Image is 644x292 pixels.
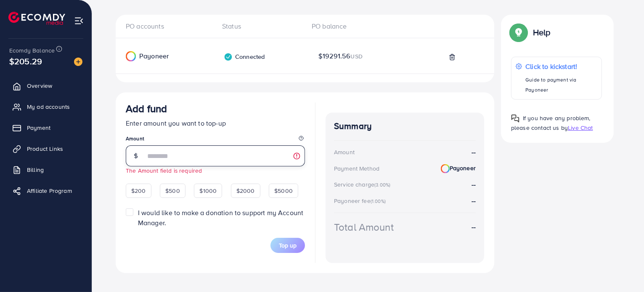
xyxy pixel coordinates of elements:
[27,103,70,111] span: My ad accounts
[472,147,476,157] strong: --
[27,82,52,90] span: Overview
[371,198,386,205] small: (1.00%)
[472,196,476,205] strong: --
[318,51,363,61] span: $19291.56
[472,180,476,189] strong: --
[27,124,50,132] span: Payment
[126,103,167,115] h3: Add fund
[9,46,55,55] span: Ecomdy Balance
[131,187,146,195] span: $200
[6,182,85,199] a: Affiliate Program
[533,27,551,37] p: Help
[525,61,597,71] p: Click to kickstart!
[6,140,85,157] a: Product Links
[568,124,593,132] span: Live Chat
[6,161,85,178] a: Billing
[126,135,305,145] legend: Amount
[6,119,85,136] a: Payment
[350,52,362,61] span: USD
[511,114,519,123] img: Popup guide
[6,98,85,115] a: My ad accounts
[126,51,136,61] img: Payoneer
[8,12,65,25] img: logo
[334,164,379,173] div: Payment Method
[74,58,82,66] img: image
[334,121,476,132] h4: Summary
[334,148,355,156] div: Amount
[274,187,293,195] span: $5000
[126,21,215,31] div: PO accounts
[279,241,297,250] span: Top up
[608,254,638,286] iframe: Chat
[126,118,305,128] p: Enter amount you want to top-up
[224,53,265,61] div: Connected
[270,238,305,253] button: Top up
[511,25,526,40] img: Popup guide
[27,187,72,195] span: Affiliate Program
[334,197,388,205] div: Payoneer fee
[236,187,255,195] span: $2000
[199,187,217,195] span: $1000
[305,21,395,31] div: PO balance
[27,166,44,174] span: Billing
[126,166,202,174] small: The Amount field is required
[374,182,390,188] small: (3.00%)
[334,180,393,189] div: Service charge
[511,114,591,132] span: If you have any problem, please contact us by
[525,75,597,95] p: Guide to payment via Payoneer
[215,21,305,31] div: Status
[138,208,303,227] span: I would like to make a donation to support my Account Manager.
[27,145,63,153] span: Product Links
[6,77,85,94] a: Overview
[165,187,180,195] span: $500
[224,53,233,61] img: verified
[116,51,200,61] div: Payoneer
[74,16,84,26] img: menu
[441,164,450,173] img: Payoneer
[9,55,42,67] span: $205.29
[472,222,476,232] strong: --
[334,220,394,234] div: Total Amount
[441,164,476,173] strong: Payoneer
